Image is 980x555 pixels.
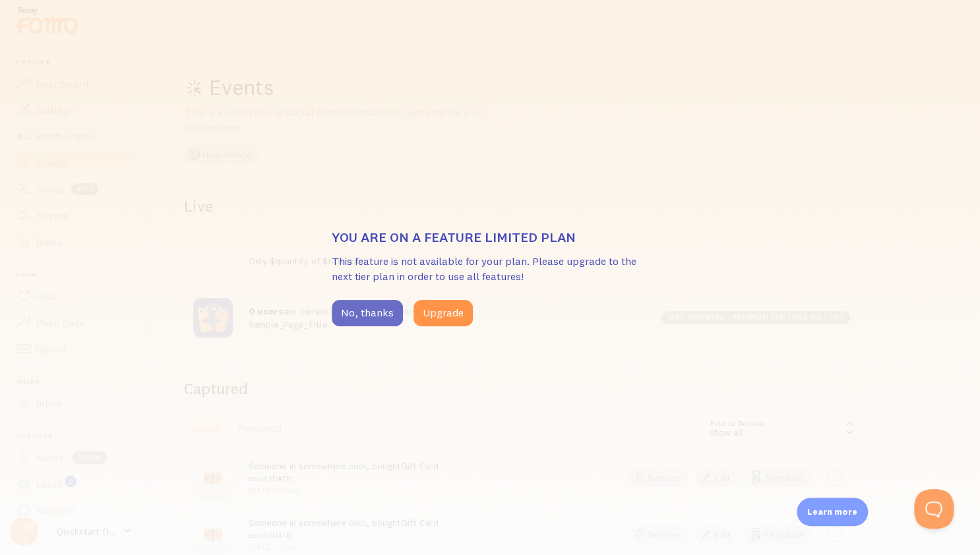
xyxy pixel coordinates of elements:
button: No, thanks [332,300,403,326]
h3: You are on a feature limited plan [332,229,648,246]
p: This feature is not available for your plan. Please upgrade to the next tier plan in order to use... [332,254,648,284]
iframe: Help Scout Beacon - Open [914,489,954,529]
button: Upgrade [413,300,473,326]
div: Learn more [797,498,868,526]
p: Learn more [807,506,857,518]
